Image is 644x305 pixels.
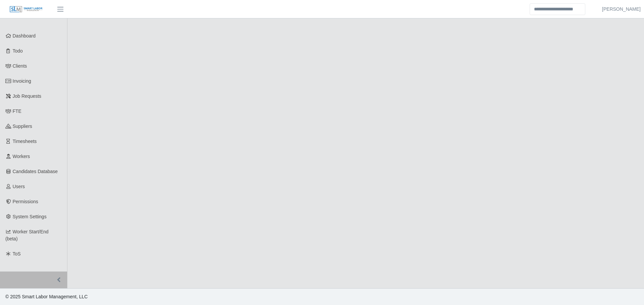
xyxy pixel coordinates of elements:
[5,229,49,241] span: Worker Start/End (beta)
[13,93,42,99] span: Job Requests
[13,108,21,114] span: FTE
[602,6,641,13] a: [PERSON_NAME]
[5,294,88,299] span: © 2025 Smart Labor Management, LLC
[13,124,32,129] span: Suppliers
[530,3,585,15] input: Search
[13,169,58,174] span: Candidates Database
[13,199,38,204] span: Permissions
[13,214,47,219] span: System Settings
[13,154,30,159] span: Workers
[13,139,37,144] span: Timesheets
[13,63,27,69] span: Clients
[9,6,43,13] img: SLM Logo
[13,251,21,256] span: ToS
[13,33,36,39] span: Dashboard
[13,184,25,189] span: Users
[13,48,23,54] span: Todo
[13,78,31,84] span: Invoicing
